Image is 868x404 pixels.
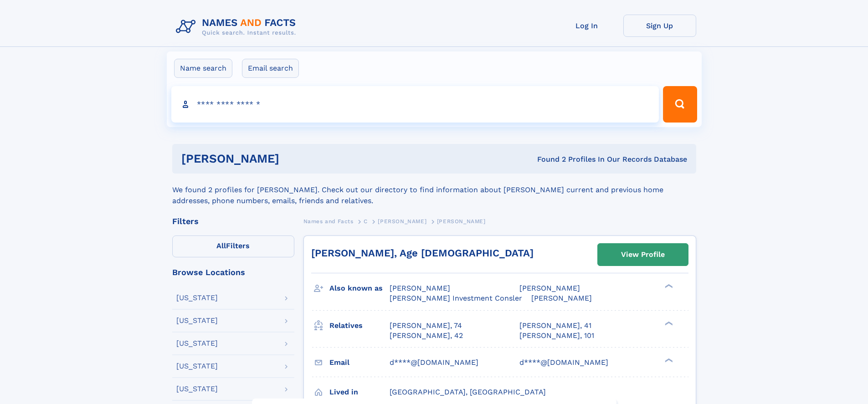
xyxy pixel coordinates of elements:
[623,15,696,37] a: Sign Up
[364,218,368,225] span: C
[378,218,426,225] span: [PERSON_NAME]
[390,284,450,292] span: [PERSON_NAME]
[171,86,659,123] input: search input
[172,268,294,276] div: Browse Locations
[329,281,390,296] h3: Also known as
[519,331,594,341] a: [PERSON_NAME], 101
[303,215,354,227] a: Names and Facts
[663,357,673,363] div: ❯
[519,284,580,292] span: [PERSON_NAME]
[390,388,546,396] span: [GEOGRAPHIC_DATA], [GEOGRAPHIC_DATA]
[621,244,665,265] div: View Profile
[181,153,408,164] h1: [PERSON_NAME]
[408,154,687,164] div: Found 2 Profiles In Our Records Database
[172,217,294,225] div: Filters
[550,15,623,37] a: Log In
[242,59,299,78] label: Email search
[172,235,294,257] label: Filters
[378,215,426,227] a: [PERSON_NAME]
[174,59,232,78] label: Name search
[390,331,463,341] a: [PERSON_NAME], 42
[663,283,673,289] div: ❯
[437,218,486,225] span: [PERSON_NAME]
[598,244,688,266] a: View Profile
[519,321,591,331] a: [PERSON_NAME], 41
[172,174,696,206] div: We found 2 profiles for [PERSON_NAME]. Check out our directory to find information about [PERSON_...
[531,294,592,302] span: [PERSON_NAME]
[176,363,218,370] div: [US_STATE]
[176,317,218,324] div: [US_STATE]
[329,384,390,400] h3: Lived in
[390,321,462,331] a: [PERSON_NAME], 74
[176,340,218,347] div: [US_STATE]
[364,215,368,227] a: C
[390,294,522,302] span: [PERSON_NAME] Investment Consler
[663,86,697,123] button: Search Button
[329,355,390,370] h3: Email
[176,385,218,393] div: [US_STATE]
[329,318,390,333] h3: Relatives
[176,294,218,302] div: [US_STATE]
[216,241,226,250] span: All
[311,247,534,259] a: [PERSON_NAME], Age [DEMOGRAPHIC_DATA]
[172,15,303,39] img: Logo Names and Facts
[663,320,673,326] div: ❯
